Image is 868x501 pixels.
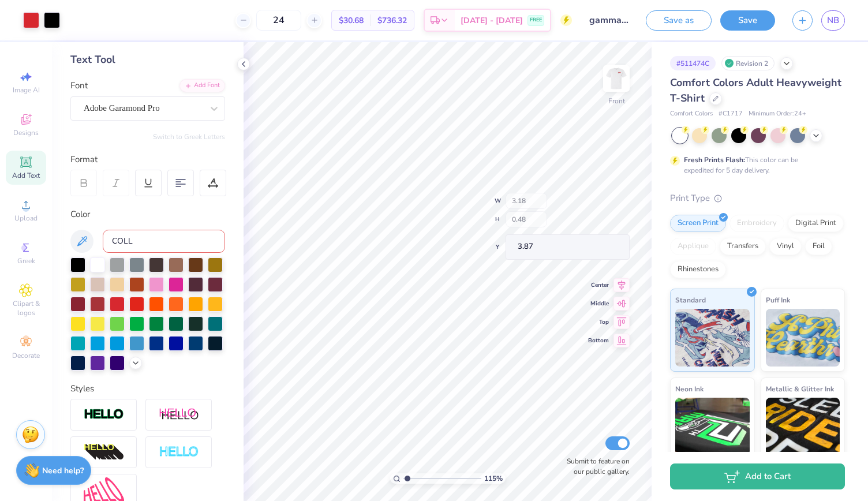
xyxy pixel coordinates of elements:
[484,473,503,484] span: 115 %
[670,109,713,119] span: Comfort Colors
[675,294,706,306] span: Standard
[646,10,712,31] button: Save as
[805,238,832,255] div: Foil
[560,456,630,477] label: Submit to feature on our public gallery.
[530,16,542,24] span: FREE
[766,398,840,455] img: Metallic & Glitter Ink
[153,132,225,141] button: Switch to Greek Letters
[675,383,704,395] span: Neon Ink
[42,465,84,476] strong: Need help?
[17,256,35,266] span: Greek
[13,85,40,95] span: Image AI
[749,109,806,119] span: Minimum Order: 24 +
[70,79,88,92] label: Font
[720,238,766,255] div: Transfers
[769,238,802,255] div: Vinyl
[588,300,609,308] span: Middle
[159,446,199,459] img: Negative Space
[84,443,124,462] img: 3d Illusion
[827,14,839,27] span: NB
[103,230,225,253] input: e.g. 7428 c
[588,337,609,345] span: Bottom
[670,261,726,278] div: Rhinestones
[729,215,784,232] div: Embroidery
[14,214,38,223] span: Upload
[70,382,225,395] div: Styles
[70,52,225,68] div: Text Tool
[13,128,39,137] span: Designs
[588,281,609,289] span: Center
[581,9,637,32] input: Untitled Design
[461,14,523,27] span: [DATE] - [DATE]
[179,79,225,92] div: Add Font
[788,215,844,232] div: Digital Print
[159,407,199,422] img: Shadow
[670,463,845,489] button: Add to Cart
[766,294,790,306] span: Puff Ink
[608,96,625,106] div: Front
[12,171,40,180] span: Add Text
[766,383,834,395] span: Metallic & Glitter Ink
[675,309,750,367] img: Standard
[670,76,841,105] span: Comfort Colors Adult Heavyweight T-Shirt
[821,10,845,31] a: NB
[670,56,716,70] div: # 511474C
[721,56,775,70] div: Revision 2
[605,67,628,90] img: Front
[719,109,743,119] span: # C1717
[720,10,775,31] button: Save
[766,309,840,367] img: Puff Ink
[70,153,226,166] div: Format
[670,215,726,232] div: Screen Print
[588,318,609,326] span: Top
[377,14,407,27] span: $736.32
[12,351,40,360] span: Decorate
[670,192,845,205] div: Print Type
[6,299,46,317] span: Clipart & logos
[684,155,826,175] div: This color can be expedited for 5 day delivery.
[684,155,745,164] strong: Fresh Prints Flash:
[70,208,225,221] div: Color
[339,14,364,27] span: $30.68
[675,398,750,455] img: Neon Ink
[84,408,124,421] img: Stroke
[256,10,301,31] input: – –
[670,238,716,255] div: Applique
